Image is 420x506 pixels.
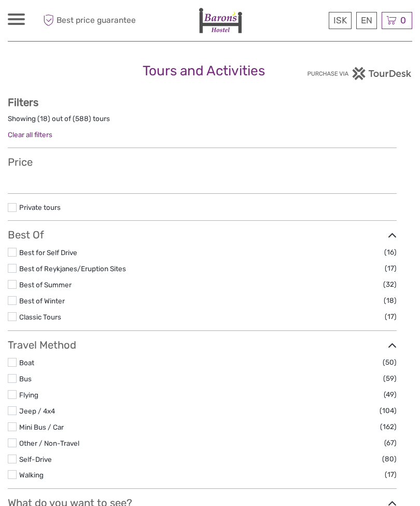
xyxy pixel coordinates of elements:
[385,469,397,481] span: (17)
[19,358,34,367] a: Boat
[19,455,52,463] a: Self-Drive
[8,114,397,130] div: Showing ( ) out of ( ) tours
[382,453,397,465] span: (80)
[356,12,377,29] div: EN
[19,471,44,479] a: Walking
[8,96,38,109] strong: Filters
[19,423,64,431] a: Mini Bus / Car
[19,203,61,211] a: Private tours
[385,311,397,323] span: (17)
[19,264,126,273] a: Best of Reykjanes/Eruption Sites
[384,437,397,449] span: (67)
[399,15,408,25] span: 0
[380,421,397,433] span: (162)
[385,262,397,274] span: (17)
[19,391,38,399] a: Flying
[19,407,55,415] a: Jeep / 4x4
[384,246,397,258] span: (16)
[40,114,48,124] label: 18
[384,295,397,307] span: (18)
[19,375,32,383] a: Bus
[19,248,77,257] a: Best for Self Drive
[199,8,242,33] img: 1836-9e372558-0328-4241-90e2-2ceffe36b1e5_logo_small.jpg
[383,372,397,384] span: (59)
[8,339,397,351] h3: Travel Method
[143,63,277,79] h1: Tours and Activities
[383,278,397,290] span: (32)
[384,389,397,401] span: (49)
[8,156,397,168] h3: Price
[19,297,65,305] a: Best of Winter
[19,281,72,289] a: Best of Summer
[8,229,397,241] h3: Best Of
[383,356,397,368] span: (50)
[40,12,136,29] span: Best price guarantee
[307,67,412,80] img: PurchaseViaTourDesk.png
[19,439,79,447] a: Other / Non-Travel
[8,130,52,139] a: Clear all filters
[75,114,89,124] label: 588
[19,313,61,321] a: Classic Tours
[380,405,397,417] span: (104)
[333,15,347,25] span: ISK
